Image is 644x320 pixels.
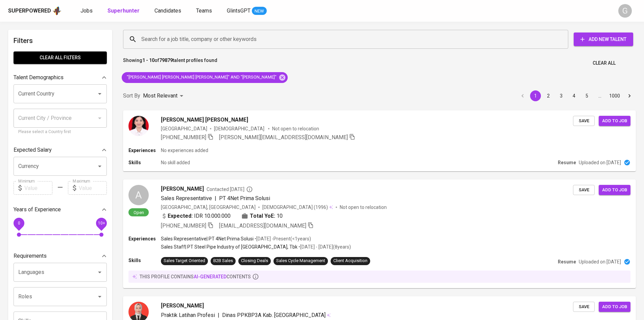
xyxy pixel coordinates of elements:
[95,268,104,277] button: Open
[108,7,140,14] b: Superhunter
[128,185,149,205] div: A
[161,204,256,211] div: [GEOGRAPHIC_DATA], [GEOGRAPHIC_DATA]
[262,204,314,211] span: [DEMOGRAPHIC_DATA]
[79,181,107,195] input: Value
[576,303,591,311] span: Save
[95,89,104,99] button: Open
[161,243,297,250] p: Sales Staff | PT Steel Pipe Industry of [GEOGRAPHIC_DATA], Tbk
[602,186,627,194] span: Add to job
[196,7,212,14] span: Teams
[80,7,94,15] a: Jobs
[219,134,348,141] span: [PERSON_NAME][EMAIL_ADDRESS][DOMAIN_NAME]
[581,90,592,101] button: Go to page 5
[276,258,325,264] div: Sales Cycle Management
[161,125,207,132] div: [GEOGRAPHIC_DATA]
[161,222,206,229] span: [PHONE_NUMBER]
[108,7,141,15] a: Superhunter
[123,110,636,171] a: [PERSON_NAME] [PERSON_NAME][GEOGRAPHIC_DATA][DEMOGRAPHIC_DATA] Not open to relocation[PHONE_NUMBE...
[227,7,267,15] a: GlintsGPT NEW
[14,146,52,154] p: Expected Salary
[579,35,628,44] span: Add New Talent
[207,186,253,193] span: Contacted [DATE]
[14,73,64,82] p: Talent Demographics
[573,116,595,126] button: Save
[161,134,206,141] span: [PHONE_NUMBER]
[161,235,254,242] p: Sales Representative | PT 4Net Prima Solusi
[607,90,622,101] button: Go to page 1000
[161,116,248,124] span: [PERSON_NAME] [PERSON_NAME]
[143,92,177,100] p: Most Relevant
[569,90,579,101] button: Go to page 4
[262,204,333,211] div: (1996)
[14,252,47,260] p: Requirements
[14,51,107,64] button: Clear All filters
[272,125,319,132] p: Not open to relocation
[131,210,147,215] span: Open
[215,194,216,202] span: |
[219,195,270,201] span: PT 4Net Prima Solusi
[161,159,190,166] p: No skill added
[602,117,627,125] span: Add to job
[95,162,104,171] button: Open
[98,221,105,226] span: 10+
[123,179,636,288] a: AOpen[PERSON_NAME]Contacted [DATE]Sales Representative|PT 4Net Prima Solusi[GEOGRAPHIC_DATA], [GE...
[95,292,104,301] button: Open
[579,159,621,166] p: Uploaded on [DATE]
[128,257,161,264] p: Skills
[123,92,140,100] p: Sort By
[128,116,149,136] img: 119d27e1d47444b7518dc0cb1a372073.jpg
[558,159,576,166] p: Resume
[241,258,268,264] div: Closing Deals
[161,147,208,154] p: No experiences added
[14,35,107,46] h6: Filters
[573,185,595,195] button: Save
[161,185,204,193] span: [PERSON_NAME]
[161,212,231,220] div: IDR 10.000.000
[214,125,265,132] span: [DEMOGRAPHIC_DATA]
[599,185,630,195] button: Add to job
[579,258,621,265] p: Uploaded on [DATE]
[143,90,186,102] div: Most Relevant
[602,303,627,311] span: Add to job
[154,7,181,14] span: Candidates
[140,273,251,280] p: this profile contains contents
[594,92,605,99] div: …
[8,6,62,16] a: Superpoweredapp logo
[333,258,367,264] div: Client Acquisition
[340,204,387,211] p: Not open to relocation
[252,8,267,15] span: NEW
[14,71,107,84] div: Talent Demographics
[8,7,51,15] div: Superpowered
[128,147,161,154] p: Experiences
[576,186,591,194] span: Save
[168,212,193,220] b: Expected:
[530,90,541,101] button: page 1
[122,74,281,81] span: "[PERSON_NAME] [PERSON_NAME] [PERSON_NAME]" AND "[PERSON_NAME]"
[24,181,52,195] input: Value
[624,90,635,101] button: Go to next page
[254,235,311,242] p: • [DATE] - Present ( <1 years )
[590,57,618,69] button: Clear All
[516,90,636,101] nav: pagination navigation
[297,243,351,250] p: • [DATE] - [DATE] ( 8 years )
[14,143,107,157] div: Expected Salary
[80,7,93,14] span: Jobs
[159,58,173,63] b: 79879
[593,59,616,67] span: Clear All
[18,221,20,226] span: 0
[128,159,161,166] p: Skills
[19,54,101,62] span: Clear All filters
[161,195,212,201] span: Sales Representative
[196,7,213,15] a: Teams
[52,6,62,16] img: app logo
[18,129,102,135] p: Please select a Country first
[142,58,154,63] b: 1 - 10
[250,212,275,220] b: Total YoE:
[227,7,251,14] span: GlintsGPT
[599,116,630,126] button: Add to job
[123,57,217,69] p: Showing of talent profiles found
[161,302,204,310] span: [PERSON_NAME]
[246,186,253,193] svg: By Batam recruiter
[14,249,107,263] div: Requirements
[164,258,205,264] div: Sales Target Oriented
